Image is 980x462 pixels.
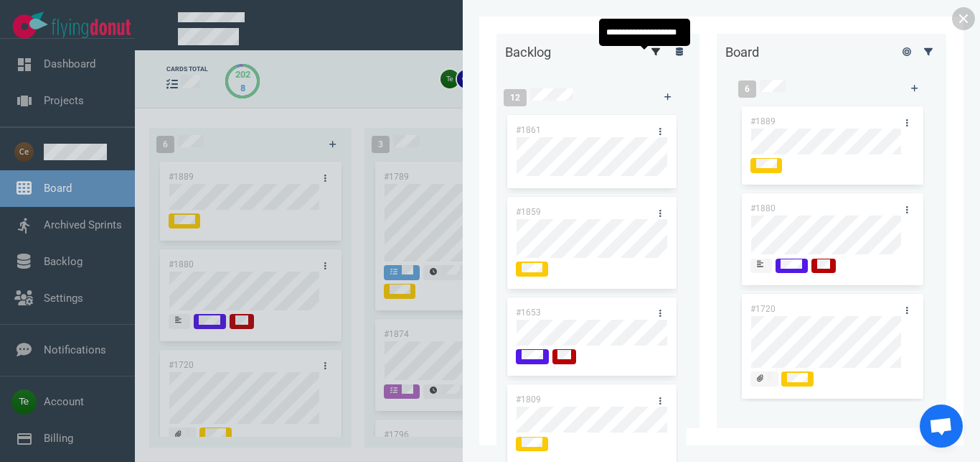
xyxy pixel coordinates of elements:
span: 12 [504,89,527,106]
a: #1653 [516,308,541,318]
div: Backlog [496,34,638,71]
a: Chat abierto [920,405,963,448]
span: 6 [738,80,756,98]
a: #1720 [750,304,776,314]
a: #1859 [516,207,541,217]
div: Board [725,42,880,63]
a: #1880 [750,203,776,213]
a: #1809 [516,394,541,405]
a: #1889 [750,116,776,126]
a: #1861 [516,125,541,135]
